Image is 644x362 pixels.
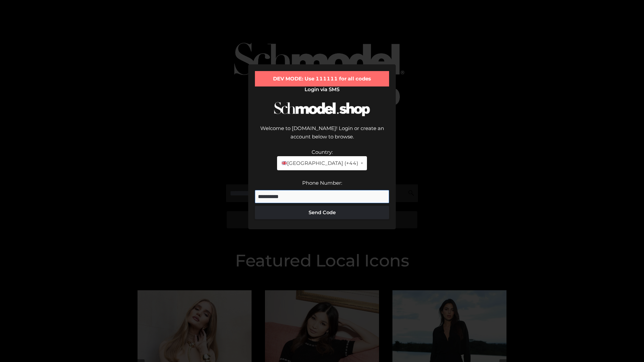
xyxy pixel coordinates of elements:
[255,86,389,93] h2: Login via SMS
[255,124,389,148] div: Welcome to [DOMAIN_NAME]! Login or create an account below to browse.
[312,149,333,155] label: Country:
[272,96,372,122] img: Schmodel Logo
[255,71,389,86] div: DEV MODE: Use 111111 for all codes
[302,180,342,186] label: Phone Number:
[281,159,358,168] span: [GEOGRAPHIC_DATA] (+44)
[282,161,287,166] img: 🇬🇧
[255,206,389,219] button: Send Code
